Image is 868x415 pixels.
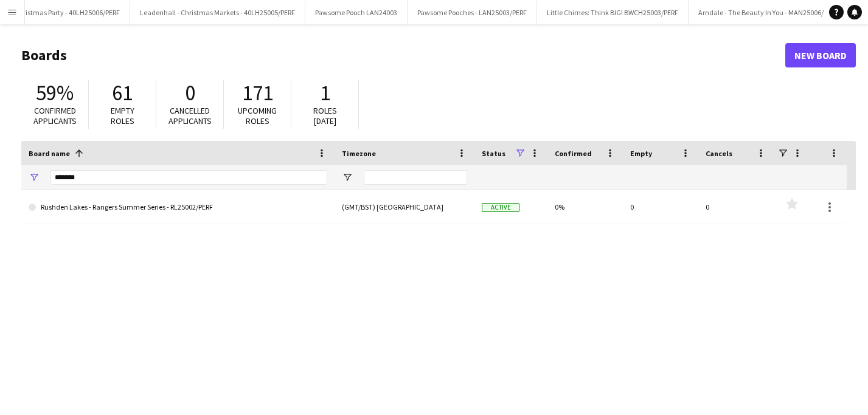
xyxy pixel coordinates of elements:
span: Confirmed applicants [33,105,77,126]
span: Upcoming roles [238,105,277,126]
span: Timezone [342,149,376,158]
span: 1 [320,80,330,106]
button: Open Filter Menu [342,172,353,183]
div: 0% [547,190,623,224]
span: Confirmed [555,149,592,158]
span: Status [482,149,505,158]
a: Rushden Lakes - Rangers Summer Series - RL25002/PERF [29,190,327,224]
span: 171 [242,80,273,106]
span: Board name [29,149,70,158]
h1: Boards [21,46,785,64]
div: 0 [698,190,774,224]
span: Active [482,203,519,212]
button: Leadenhall - Christmas Markets - 40LH25005/PERF [130,1,305,24]
input: Timezone Filter Input [364,170,467,185]
button: Open Filter Menu [29,172,40,183]
input: Board name Filter Input [50,170,327,185]
span: 0 [185,80,195,106]
a: New Board [785,43,856,67]
span: Empty roles [111,105,134,126]
button: Arndale - The Beauty In You - MAN25006/PERF [689,1,849,24]
div: (GMT/BST) [GEOGRAPHIC_DATA] [335,190,474,224]
button: Pawsome Pooch LAN24003 [305,1,408,24]
span: Cancelled applicants [168,105,212,126]
span: Roles [DATE] [313,105,337,126]
span: 59% [36,80,74,106]
span: 61 [112,80,133,106]
button: Pawsome Pooches - LAN25003/PERF [408,1,537,24]
div: 0 [623,190,698,224]
span: Cancels [706,149,732,158]
span: Empty [630,149,652,158]
button: Little Chimes: Think BIG! BWCH25003/PERF [537,1,689,24]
